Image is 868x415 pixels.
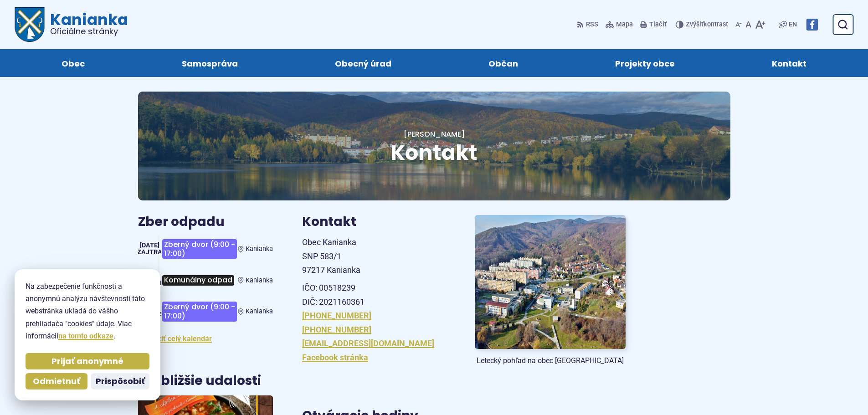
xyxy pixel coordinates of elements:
button: Prispôsobiť [91,373,149,389]
a: [PHONE_NUMBER] [302,325,371,334]
a: Projekty obce [576,49,714,77]
p: IČO: 00518239 DIČ: 2021160361 [302,281,453,309]
a: Kontakt [733,49,846,77]
span: EN [789,19,797,30]
span: Oficiálne stránky [50,27,128,36]
span: Prijať anonymné [51,356,123,367]
h3: Najbližšie udalosti [138,374,261,388]
a: [PERSON_NAME] [404,129,465,139]
span: Obec Kanianka SNP 583/1 97217 Kanianka [302,237,360,275]
button: Zmenšiť veľkosť písma [734,15,744,34]
h3: Zber odpadu [138,215,273,229]
span: Komunálny odpad [162,275,234,286]
button: Tlačiť [638,15,668,34]
button: Zvýšiťkontrast [676,15,730,34]
span: Kanianka [246,245,273,253]
a: Zobraziť celý kalendár [138,334,212,343]
span: Mapa [616,19,633,30]
span: Kanianka [45,12,128,36]
a: EN [787,19,799,30]
a: na tomto odkaze [58,332,113,340]
a: [EMAIL_ADDRESS][DOMAIN_NAME] [302,338,434,348]
span: Zvýšiť [686,20,704,28]
span: RSS [586,19,598,30]
a: [PHONE_NUMBER] [302,311,371,320]
a: Mapa [604,15,635,34]
span: Kontakt [772,49,806,77]
button: Nastaviť pôvodnú veľkosť písma [744,15,753,34]
img: Prejsť na Facebook stránku [806,19,818,31]
span: Občan [488,49,518,77]
span: Samospráva [182,49,238,77]
span: Kontakt [390,138,478,167]
a: Facebook stránka [302,353,368,362]
button: Zväčšiť veľkosť písma [753,15,767,34]
a: Zberný dvor (9:00 - 17:00) Kanianka [DATE] [PERSON_NAME] [138,298,273,325]
a: RSS [577,15,600,34]
h3: Kontakt [302,215,453,229]
a: Samospráva [142,49,277,77]
span: Projekty obce [615,49,675,77]
button: Odmietnuť [26,373,87,389]
span: Odmietnuť [33,376,80,387]
span: Obec [62,49,85,77]
span: [DATE] [140,241,159,249]
span: Kanianka [246,307,273,315]
a: Obec [22,49,124,77]
button: Prijať anonymné [26,353,149,369]
span: Obecný úrad [335,49,391,77]
span: kontrast [686,21,728,29]
p: Na zabezpečenie funkčnosti a anonymnú analýzu návštevnosti táto webstránka ukladá do vášho prehli... [26,280,149,342]
a: Obecný úrad [295,49,431,77]
a: Zberný dvor (9:00 - 17:00) Kanianka [DATE] Zajtra [138,236,273,262]
figcaption: Letecký pohľad na obec [GEOGRAPHIC_DATA] [475,356,626,365]
img: Prejsť na domovskú stránku [15,7,45,42]
span: Zajtra [137,248,162,256]
span: Kanianka [246,277,273,284]
a: Komunálny odpad Kanianka [DATE] štvrtok [138,270,273,291]
a: Občan [449,49,558,77]
span: Zberný dvor (9:00 - 17:00) [162,239,237,259]
span: Zberný dvor (9:00 - 17:00) [162,302,237,321]
span: Prispôsobiť [96,376,145,387]
span: Tlačiť [649,21,667,29]
a: Logo Kanianka, prejsť na domovskú stránku. [15,7,128,42]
